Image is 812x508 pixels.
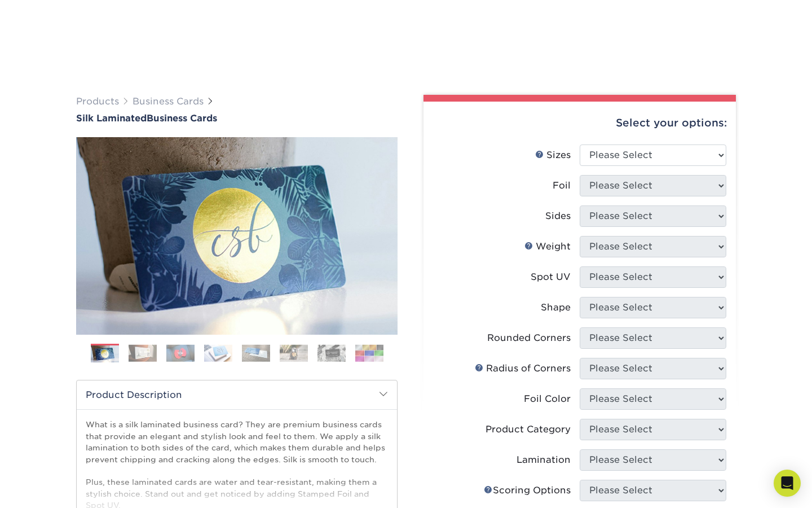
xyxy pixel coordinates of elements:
[545,209,571,223] div: Sides
[77,380,397,409] h2: Product Description
[204,344,232,362] img: Business Cards 04
[355,344,383,362] img: Business Cards 08
[133,96,204,107] a: Business Cards
[166,344,195,362] img: Business Cards 03
[486,423,571,436] div: Product Category
[76,96,119,107] a: Products
[76,113,398,124] h1: Business Cards
[541,301,571,314] div: Shape
[517,453,571,467] div: Lamination
[553,179,571,192] div: Foil
[531,270,571,284] div: Spot UV
[475,362,571,375] div: Radius of Corners
[242,344,270,362] img: Business Cards 05
[317,344,346,362] img: Business Cards 07
[76,75,398,397] img: Silk Laminated 01
[524,392,571,406] div: Foil Color
[535,148,571,162] div: Sizes
[76,113,147,124] span: Silk Laminated
[91,340,119,368] img: Business Cards 01
[129,344,157,362] img: Business Cards 02
[433,102,727,144] div: Select your options:
[280,344,308,362] img: Business Cards 06
[484,484,571,497] div: Scoring Options
[774,470,801,497] div: Open Intercom Messenger
[76,113,398,124] a: Silk LaminatedBusiness Cards
[487,331,571,345] div: Rounded Corners
[524,240,571,253] div: Weight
